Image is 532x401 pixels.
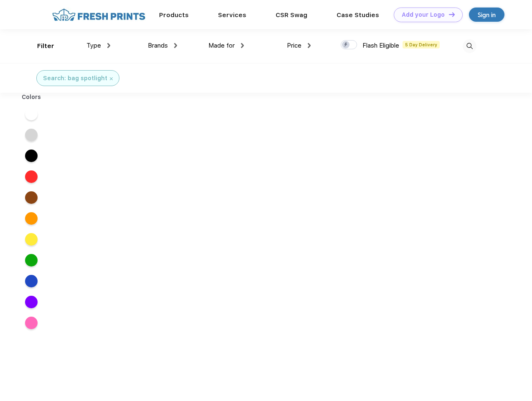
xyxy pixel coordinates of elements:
[478,10,496,20] div: Sign in
[402,11,445,18] div: Add your Logo
[159,11,189,19] a: Products
[449,12,455,17] img: DT
[308,43,311,48] img: dropdown.png
[403,41,440,48] span: 5 Day Delivery
[107,43,110,48] img: dropdown.png
[241,43,244,48] img: dropdown.png
[110,77,113,80] img: filter_cancel.svg
[50,8,148,22] img: fo%20logo%202.webp
[43,74,107,83] div: Search: bag spotlight
[208,42,235,49] span: Made for
[86,42,101,49] span: Type
[174,43,177,48] img: dropdown.png
[15,93,48,102] div: Colors
[287,42,301,49] span: Price
[148,42,168,49] span: Brands
[463,39,476,53] img: desktop_search.svg
[362,42,399,49] span: Flash Eligible
[469,8,504,22] a: Sign in
[37,41,54,51] div: Filter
